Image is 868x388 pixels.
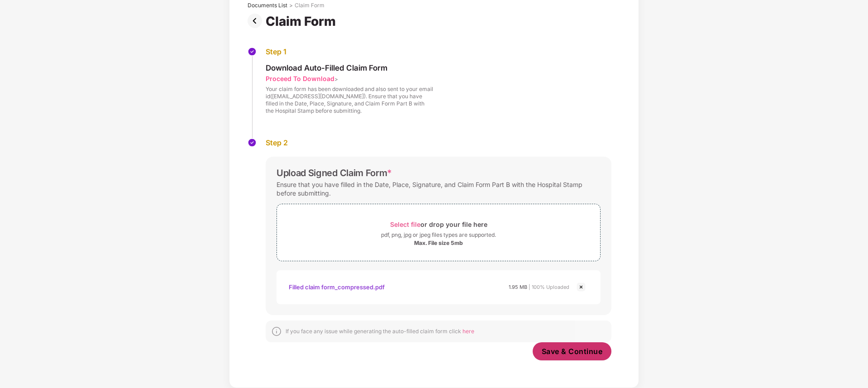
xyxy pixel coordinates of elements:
[509,284,527,290] span: 1.95 MB
[277,168,392,178] div: Upload Signed Claim Form
[463,328,474,335] span: here
[542,346,603,356] span: Save & Continue
[529,284,569,290] span: | 100% Uploaded
[248,47,257,56] img: svg+xml;base64,PHN2ZyBpZD0iU3RlcC1Eb25lLTMyeDMyIiB4bWxucz0iaHR0cDovL3d3dy53My5vcmcvMjAwMC9zdmciIH...
[266,47,433,57] div: Step 1
[576,282,587,292] img: svg+xml;base64,PHN2ZyBpZD0iQ3Jvc3MtMjR4MjQiIHhtbG5zPSJodHRwOi8vd3d3LnczLm9yZy8yMDAwL3N2ZyIgd2lkdG...
[248,138,257,147] img: svg+xml;base64,PHN2ZyBpZD0iU3RlcC1Eb25lLTMyeDMyIiB4bWxucz0iaHR0cDovL3d3dy53My5vcmcvMjAwMC9zdmciIH...
[277,211,600,254] span: Select fileor drop your file herepdf, png, jpg or jpeg files types are supported.Max. File size 5mb
[271,326,282,337] img: svg+xml;base64,PHN2ZyBpZD0iSW5mb18tXzMyeDMyIiBkYXRhLW5hbWU9IkluZm8gLSAzMngzMiIgeG1sbnM9Imh0dHA6Ly...
[248,14,266,28] img: svg+xml;base64,PHN2ZyBpZD0iUHJldi0zMngzMiIgeG1sbnM9Imh0dHA6Ly93d3cudzMub3JnLzIwMDAvc3ZnIiB3aWR0aD...
[266,86,433,115] div: Your claim form has been downloaded and also sent to your email id([EMAIL_ADDRESS][DOMAIN_NAME])....
[334,76,338,82] span: >
[286,328,474,335] div: If you face any issue while generating the auto-filled claim form click
[414,240,463,247] div: Max. File size 5mb
[266,138,611,148] div: Step 2
[266,74,334,83] div: Proceed To Download
[266,14,339,29] div: Claim Form
[390,220,420,228] span: Select file
[289,279,385,295] div: Filled claim form_compressed.pdf
[533,342,612,360] button: Save & Continue
[289,2,293,9] div: >
[390,218,487,230] div: or drop your file here
[248,2,287,9] div: Documents List
[295,2,324,9] div: Claim Form
[277,178,601,199] div: Ensure that you have filled in the Date, Place, Signature, and Claim Form Part B with the Hospita...
[266,63,433,73] div: Download Auto-Filled Claim Form
[381,230,496,240] div: pdf, png, jpg or jpeg files types are supported.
